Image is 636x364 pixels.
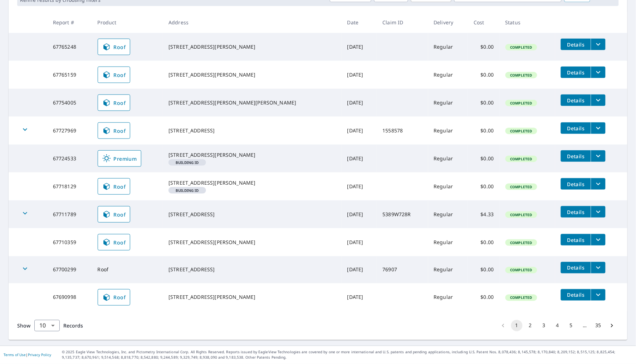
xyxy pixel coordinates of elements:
[468,33,499,61] td: $0.00
[47,173,92,200] td: 67718129
[525,320,536,331] button: Go to page 2
[428,200,468,228] td: Regular
[591,122,606,134] button: filesDropdownBtn-67727969
[168,179,336,186] div: [STREET_ADDRESS][PERSON_NAME]
[176,161,199,164] em: Building ID
[342,283,377,311] td: [DATE]
[47,61,92,89] td: 67765159
[506,212,537,217] span: Completed
[168,71,336,78] div: [STREET_ADDRESS][PERSON_NAME]
[377,117,428,145] td: 1558578
[428,173,468,200] td: Regular
[28,353,51,358] a: Privacy Policy
[561,234,591,246] button: detailsBtn-67710359
[47,89,92,117] td: 67754005
[47,33,92,61] td: 67765248
[377,12,428,33] th: Claim ID
[98,150,142,167] a: Premium
[47,200,92,228] td: 67711789
[428,33,468,61] td: Regular
[428,12,468,33] th: Delivery
[496,320,619,331] nav: pagination navigation
[168,43,336,50] div: [STREET_ADDRESS][PERSON_NAME]
[168,294,336,301] div: [STREET_ADDRESS][PERSON_NAME]
[428,283,468,311] td: Regular
[468,200,499,228] td: $4.33
[102,71,126,79] span: Roof
[102,210,126,219] span: Roof
[168,239,336,246] div: [STREET_ADDRESS][PERSON_NAME]
[500,12,556,33] th: Status
[591,289,606,301] button: filesDropdownBtn-67690998
[506,156,537,161] span: Completed
[593,320,604,331] button: Go to page 35
[561,178,591,190] button: detailsBtn-67718129
[468,283,499,311] td: $0.00
[47,145,92,173] td: 67724533
[506,295,537,300] span: Completed
[561,206,591,218] button: detailsBtn-67711789
[468,61,499,89] td: $0.00
[342,61,377,89] td: [DATE]
[511,320,523,331] button: page 1
[98,289,131,306] a: Roof
[561,67,591,78] button: detailsBtn-67765159
[468,12,499,33] th: Cost
[168,151,336,159] div: [STREET_ADDRESS][PERSON_NAME]
[565,237,587,243] span: Details
[342,89,377,117] td: [DATE]
[468,228,499,256] td: $0.00
[428,89,468,117] td: Regular
[163,12,342,33] th: Address
[565,41,587,48] span: Details
[468,145,499,173] td: $0.00
[606,320,618,331] button: Go to next page
[342,256,377,283] td: [DATE]
[102,98,126,107] span: Roof
[342,33,377,61] td: [DATE]
[102,43,126,51] span: Roof
[47,256,92,283] td: 67700299
[342,12,377,33] th: Date
[98,67,131,83] a: Roof
[62,350,632,360] p: © 2025 Eagle View Technologies, Inc. and Pictometry International Corp. All Rights Reserved. Repo...
[47,228,92,256] td: 67710359
[168,266,336,273] div: [STREET_ADDRESS]
[342,228,377,256] td: [DATE]
[47,12,92,33] th: Report #
[47,117,92,145] td: 67727969
[34,320,60,331] div: Show 10 records
[98,234,131,251] a: Roof
[565,69,587,76] span: Details
[34,316,60,336] div: 10
[561,39,591,50] button: detailsBtn-67765248
[591,262,606,273] button: filesDropdownBtn-67700299
[506,268,537,273] span: Completed
[4,353,26,358] a: Terms of Use
[428,256,468,283] td: Regular
[561,262,591,273] button: detailsBtn-67700299
[17,322,31,329] span: Show
[565,153,587,160] span: Details
[98,206,131,223] a: Roof
[591,206,606,218] button: filesDropdownBtn-67711789
[591,234,606,246] button: filesDropdownBtn-67710359
[342,173,377,200] td: [DATE]
[561,150,591,162] button: detailsBtn-67724533
[561,94,591,106] button: detailsBtn-67754005
[591,94,606,106] button: filesDropdownBtn-67754005
[591,178,606,190] button: filesDropdownBtn-67718129
[591,39,606,50] button: filesDropdownBtn-67765248
[176,189,199,192] em: Building ID
[561,122,591,134] button: detailsBtn-67727969
[377,200,428,228] td: 5389W728R
[506,45,537,50] span: Completed
[552,320,563,331] button: Go to page 4
[565,181,587,188] span: Details
[168,211,336,218] div: [STREET_ADDRESS]
[468,256,499,283] td: $0.00
[565,125,587,132] span: Details
[506,240,537,245] span: Completed
[428,145,468,173] td: Regular
[538,320,550,331] button: Go to page 3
